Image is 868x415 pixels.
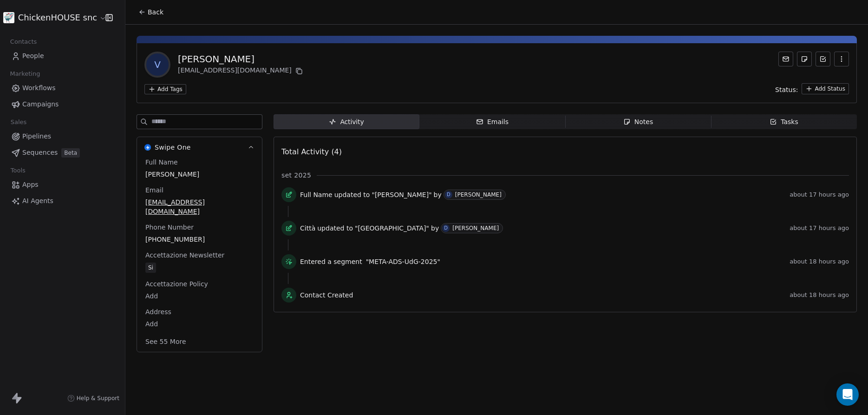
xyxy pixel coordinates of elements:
span: Apps [22,180,39,190]
span: Add [145,291,254,301]
span: Marketing [6,67,44,81]
img: 4.jpg [3,12,14,23]
span: by [431,224,439,233]
span: "META-ADS-UdG-2025" [366,257,440,266]
div: Open Intercom Messenger [836,383,859,406]
span: Tools [7,164,29,178]
span: by [434,190,442,199]
a: Help & Support [67,395,119,402]
span: set 2025 [281,171,311,180]
span: Accettazione Newsletter [144,250,226,260]
span: Total Activity (4) [281,147,342,156]
span: Email [144,185,165,195]
span: Accettazione Policy [144,279,210,289]
span: about 18 hours ago [790,258,849,265]
span: about 18 hours ago [790,291,849,299]
span: Campaigns [22,99,59,109]
span: Phone Number [144,223,196,232]
span: updated to [334,190,370,199]
span: about 17 hours ago [790,224,849,232]
button: Add Tags [144,84,186,94]
a: People [7,48,117,64]
span: about 17 hours ago [790,191,849,198]
button: Add Status [802,83,849,94]
button: ChickenHOUSE snc [11,10,99,26]
div: Swipe OneSwipe One [137,158,262,352]
span: Entered a segment [300,257,362,266]
div: Notes [623,117,653,127]
span: ChickenHOUSE snc [18,12,98,24]
span: People [22,51,44,61]
span: updated to [317,224,353,233]
span: Address [144,307,173,316]
span: Full Name [144,158,180,167]
span: Sequences [22,148,58,158]
a: Campaigns [7,97,117,112]
span: Back [148,7,163,17]
a: SequencesBeta [7,145,117,160]
a: Workflows [7,80,117,96]
span: Swipe One [155,143,191,152]
span: "[GEOGRAPHIC_DATA]" [355,224,429,233]
button: Swipe OneSwipe One [137,137,262,158]
span: V [146,53,169,76]
span: Sales [7,115,31,129]
span: Contacts [6,35,41,49]
img: Swipe One [144,144,151,151]
div: [PERSON_NAME] [178,53,305,66]
a: AI Agents [7,193,117,209]
div: [EMAIL_ADDRESS][DOMAIN_NAME] [178,66,305,77]
div: D [444,224,448,232]
span: Pipelines [22,132,51,141]
a: Pipelines [7,129,117,144]
span: Beta [61,148,80,158]
span: AI Agents [22,196,53,206]
div: D [447,191,450,198]
span: Workflows [22,83,56,93]
div: Si [148,263,153,272]
span: Status: [775,85,798,94]
span: [PERSON_NAME] [145,170,254,179]
span: "[PERSON_NAME]" [372,190,431,199]
div: Emails [476,117,509,127]
div: Tasks [770,117,798,127]
span: Help & Support [77,395,119,402]
button: See 55 More [140,333,192,350]
span: Città [300,224,315,233]
a: Apps [7,177,117,192]
div: [PERSON_NAME] [452,225,499,231]
div: [PERSON_NAME] [455,191,502,198]
span: Full Name [300,190,333,199]
button: Back [133,4,169,20]
span: [PHONE_NUMBER] [145,235,254,244]
span: Contact Created [300,290,786,300]
span: [EMAIL_ADDRESS][DOMAIN_NAME] [145,198,254,216]
span: Add [145,319,254,329]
